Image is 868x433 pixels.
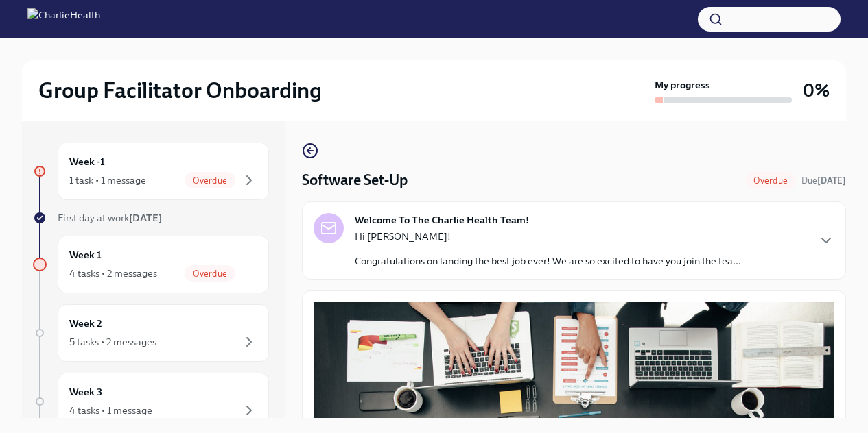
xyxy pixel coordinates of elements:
[33,373,269,430] a: Week 34 tasks • 1 message
[355,230,741,243] p: Hi [PERSON_NAME]!
[69,173,146,187] div: 1 task • 1 message
[745,175,796,186] span: Overdue
[33,304,269,362] a: Week 25 tasks • 2 messages
[302,170,408,190] h4: Software Set-Up
[69,267,157,280] div: 4 tasks • 2 messages
[817,175,846,186] strong: [DATE]
[69,247,102,262] h6: Week 1
[33,236,269,293] a: Week 14 tasks • 2 messagesOverdue
[801,175,846,186] span: Due
[801,174,846,187] span: September 16th, 2025 10:00
[655,78,710,92] strong: My progress
[33,143,269,200] a: Week -11 task • 1 messageOverdue
[803,78,830,103] h3: 0%
[129,212,162,224] strong: [DATE]
[58,212,162,224] span: First day at work
[33,211,269,225] a: First day at work[DATE]
[69,316,102,331] h6: Week 2
[185,175,235,186] span: Overdue
[69,384,102,399] h6: Week 3
[27,8,100,30] img: CharlieHealth
[69,404,152,417] div: 4 tasks • 1 message
[355,213,529,227] strong: Welcome To The Charlie Health Team!
[185,269,235,279] span: Overdue
[355,254,741,268] p: Congratulations on landing the best job ever! We are so excited to have you join the tea...
[38,77,322,104] h2: Group Facilitator Onboarding
[69,335,156,349] div: 5 tasks • 2 messages
[69,154,105,169] h6: Week -1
